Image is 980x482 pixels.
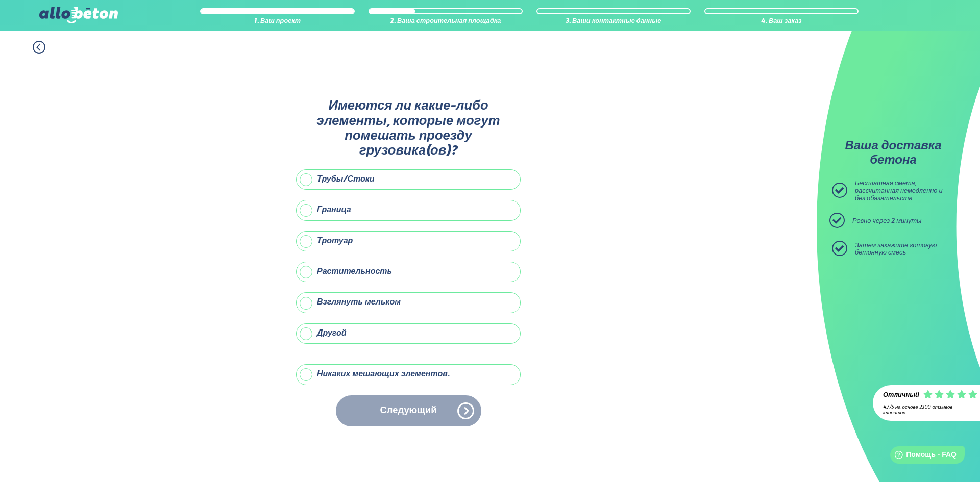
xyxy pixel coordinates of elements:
[317,268,392,276] font: Растительность
[566,18,661,24] font: 3. Ваши контактные данные
[317,175,375,184] font: Трубы/Стоки
[317,206,351,214] font: Граница
[889,442,969,471] iframe: Справка по запуску виджетов
[317,237,353,245] font: Тротуар
[254,18,301,24] font: 1. Ваш проект
[317,298,401,307] font: Взглянуть мельком
[852,218,922,224] font: Ровно через 2 минуты
[317,370,450,378] font: Никаких мешающих элементов.
[317,329,347,338] font: Другой
[761,18,802,24] font: 4. Ваш заказ
[317,100,500,158] font: Имеются ли какие-либо элементы, которые могут помешать проезду грузовика(ов)?
[855,242,937,257] font: Затем закажите готовую бетонную смесь
[855,180,943,201] font: Бесплатная смета, рассчитанная немедленно и без обязательств
[39,7,118,23] img: аллобретон
[845,140,941,167] font: Ваша доставка бетона
[390,18,501,24] font: 2. Ваша строительная площадка
[883,405,952,415] font: 4.7/5 на основе 2300 отзывов клиентов
[883,392,919,398] font: Отличный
